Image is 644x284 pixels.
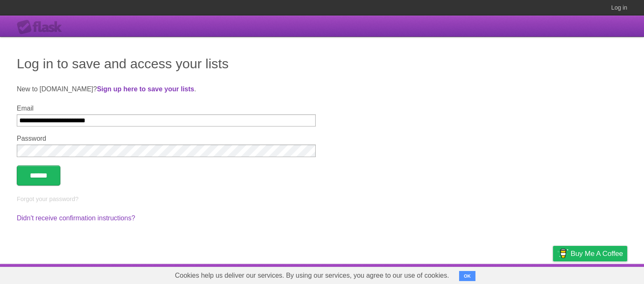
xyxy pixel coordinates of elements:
[441,266,459,282] a: About
[17,214,135,222] a: Didn't receive confirmation instructions?
[17,84,627,94] p: New to [DOMAIN_NAME]? .
[557,246,569,261] img: Buy me a coffee
[17,135,316,142] label: Password
[469,266,503,282] a: Developers
[459,271,475,281] button: OK
[571,246,623,261] span: Buy me a coffee
[542,266,564,282] a: Privacy
[166,267,457,284] span: Cookies help us deliver our services. By using our services, you agree to our use of cookies.
[97,85,194,93] a: Sign up here to save your lists
[17,20,67,35] div: Flask
[514,266,532,282] a: Terms
[17,54,627,74] h1: Log in to save and access your lists
[553,246,627,261] a: Buy me a coffee
[17,196,78,202] a: Forgot your password?
[17,105,316,112] label: Email
[574,266,627,282] a: Suggest a feature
